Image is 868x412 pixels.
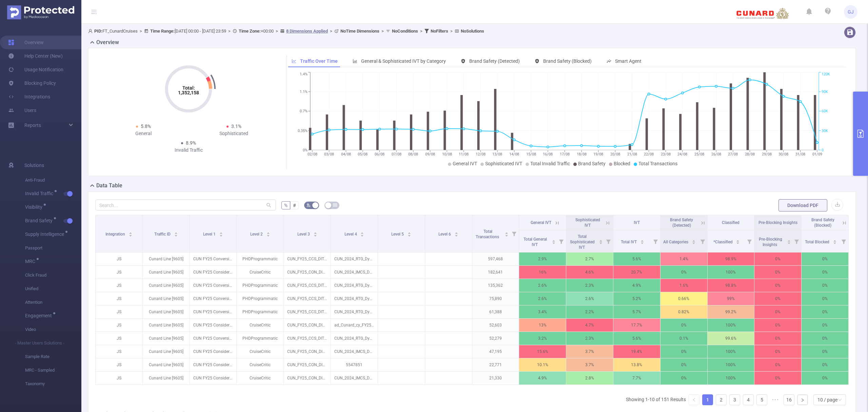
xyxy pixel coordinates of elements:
[708,292,754,305] p: 99%
[599,241,603,243] i: icon: caret-down
[754,279,801,292] p: 0%
[708,305,754,318] p: 99.2%
[722,220,739,225] span: Classified
[833,239,837,243] div: Sort
[239,29,261,34] b: Time Zone:
[472,266,519,279] p: 182,641
[313,231,317,233] i: icon: caret-up
[472,292,519,305] p: 75,890
[519,279,566,292] p: 2.6%
[274,29,280,34] span: >
[250,232,264,237] span: Level 2
[24,118,41,132] a: Reports
[576,152,586,156] tspan: 18/08
[237,252,283,265] p: PHDProgrammatic
[833,239,836,241] i: icon: caret-up
[754,305,801,318] p: 0%
[360,234,364,236] i: icon: caret-down
[190,279,237,292] p: CUN FY25 Conversion [262466]
[552,241,556,243] i: icon: caret-down
[331,252,378,265] p: CUN_2024_RTG_Dynamic_300x250.zip [4555211]
[331,266,378,279] p: CUN_2024_IMCS_Dynamic_300x250.zip [4555207]
[621,240,638,244] span: Total IVT
[743,394,754,405] li: 4
[143,292,190,305] p: Cunard Line [9605]
[96,266,142,279] p: JS
[644,152,654,156] tspan: 22/08
[694,152,704,156] tspan: 25/08
[141,124,151,129] span: 5.8%
[8,36,44,49] a: Overview
[640,241,644,243] i: icon: caret-down
[24,123,41,128] span: Reports
[266,234,270,236] i: icon: caret-down
[552,239,556,243] div: Sort
[379,29,386,34] span: >
[802,305,848,318] p: 0%
[524,237,547,247] span: Total General IVT
[237,266,283,279] p: CruiseCritic
[25,191,56,196] span: Invalid Traffic
[96,305,142,318] p: JS
[361,58,446,64] span: General & Sophisticated IVT by Category
[613,266,660,279] p: 20.7%
[472,305,519,318] p: 61,388
[615,58,642,64] span: Smart Agent
[284,266,331,279] p: CUN_FY25_CON_DIT_BookingInitiations_CruiseCritic_PL_CPC_CD_300x250_FT_1x1_Contextual_CruiseAffini...
[25,241,81,255] span: Passport
[300,90,308,94] tspan: 1.1%
[610,152,620,156] tspan: 20/08
[154,232,172,237] span: Traffic ID
[660,292,707,305] p: 0.66%
[519,266,566,279] p: 16%
[237,319,283,332] p: CruiseCritic
[570,234,595,250] span: Total Sophisticated IVT
[333,203,337,207] i: icon: table
[838,398,842,402] i: icon: down
[660,152,670,156] tspan: 23/08
[698,230,707,252] i: Filter menu
[94,29,102,34] b: PID:
[613,279,660,292] p: 4.9%
[150,29,175,34] b: Time Range:
[476,229,500,239] span: Total Transactions
[692,239,696,241] i: icon: caret-up
[190,252,237,265] p: CUN FY25 Conversion [262466]
[663,240,689,244] span: All Categories
[492,152,502,156] tspan: 13/08
[8,90,50,104] a: Integrations
[408,234,411,236] i: icon: caret-down
[284,305,331,318] p: CUN_FY25_CCS_DIT_OnlineBookings_invitemedia_PL_dCPM_CD_970x250_FT_1x1_Retargeting_WebsiteVisitors...
[25,313,54,318] span: Engagement
[505,234,509,236] i: icon: caret-down
[640,239,644,241] i: icon: caret-up
[692,241,696,243] i: icon: caret-down
[375,152,384,156] tspan: 06/08
[745,152,754,156] tspan: 28/08
[25,323,81,336] span: Video
[95,200,276,210] input: Search...
[293,203,296,208] span: #
[822,148,824,152] tspan: 0
[787,241,791,243] i: icon: caret-down
[25,205,45,209] span: Visibility
[634,220,640,225] span: IVT
[604,230,613,252] i: Filter menu
[566,252,613,265] p: 2.7%
[25,296,81,309] span: Attention
[754,292,801,305] p: 0%
[237,292,283,305] p: PHDProgrammatic
[651,230,660,252] i: Filter menu
[660,319,707,332] p: 0%
[96,292,142,305] p: JS
[391,152,401,156] tspan: 07/08
[716,394,727,405] li: 2
[730,395,740,405] a: 3
[770,394,781,405] li: Next 5 Pages
[25,173,81,187] span: Anti-Fraud
[519,292,566,305] p: 2.6%
[266,231,270,233] i: icon: caret-up
[190,266,237,279] p: CUN FY25 Consideration [261267]
[286,29,328,34] u: 8 Dimensions Applied
[129,231,133,235] div: Sort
